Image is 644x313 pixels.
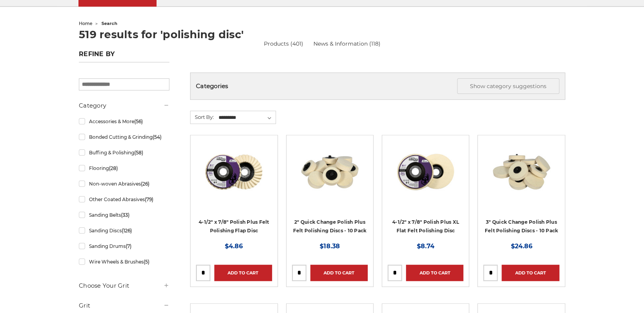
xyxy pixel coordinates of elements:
a: Quick view [207,164,261,180]
span: (56) [134,118,143,124]
select: Sort By: [217,112,276,124]
span: (54) [153,134,162,140]
a: buffing and polishing felt flap disc [196,141,272,216]
a: 3" Quick Change Polish Plus Felt Polishing Discs - 10 Pack [484,219,558,234]
a: Other Coated Abrasives(79) [79,193,169,206]
button: Show category suggestions [457,78,559,94]
a: Sanding Drums(7) [79,239,169,253]
span: (28) [109,165,118,171]
h5: Refine by [79,50,169,62]
a: Wire Wheels & Brushes(5) [79,255,169,269]
span: $24.86 [511,242,532,250]
a: 2" Roloc Polishing Felt Discs [292,141,368,216]
span: (33) [121,212,130,218]
a: News & Information (118) [313,40,380,48]
a: 3 inch polishing felt roloc discs [483,141,559,216]
a: Products (401) [264,40,303,48]
a: Add to Cart [406,265,463,281]
a: Add to Cart [502,265,559,281]
a: Flooring(28) [79,161,169,175]
span: (126) [122,228,132,233]
a: Sanding Discs(126) [79,224,169,237]
img: 3 inch polishing felt roloc discs [490,141,553,203]
span: (26) [141,181,149,187]
label: Sort By: [190,111,214,123]
a: 2" Quick Change Polish Plus Felt Polishing Discs - 10 Pack [293,219,367,234]
span: $8.74 [417,242,434,250]
h5: Categories [196,78,559,94]
span: (58) [134,150,143,156]
img: 4.5 inch extra thick felt disc [394,141,457,203]
a: 4-1/2" x 7/8" Polish Plus Felt Polishing Flap Disc [199,219,269,234]
a: Quick view [398,164,452,180]
a: Add to Cart [310,265,368,281]
h1: 519 results for 'polishing disc' [79,29,565,40]
span: (7) [126,243,132,249]
span: (5) [144,259,149,265]
a: Buffing & Polishing(58) [79,146,169,159]
a: Add to Cart [214,265,272,281]
span: (79) [145,196,153,202]
h5: Grit [79,301,169,310]
span: $4.86 [225,242,243,250]
img: buffing and polishing felt flap disc [203,141,265,203]
a: Sanding Belts(33) [79,208,169,222]
a: home [79,21,93,26]
a: Quick view [303,164,357,180]
span: search [101,21,117,26]
a: 4.5 inch extra thick felt disc [388,141,463,216]
h5: Choose Your Grit [79,281,169,290]
h5: Category [79,101,169,110]
span: $18.38 [320,242,340,250]
a: Accessories & More(56) [79,115,169,128]
a: Non-woven Abrasives(26) [79,177,169,191]
a: Bonded Cutting & Grinding(54) [79,130,169,144]
img: 2" Roloc Polishing Felt Discs [299,141,361,203]
a: Quick view [495,164,548,180]
a: 4-1/2" x 7/8" Polish Plus XL Flat Felt Polishing Disc [392,219,459,234]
